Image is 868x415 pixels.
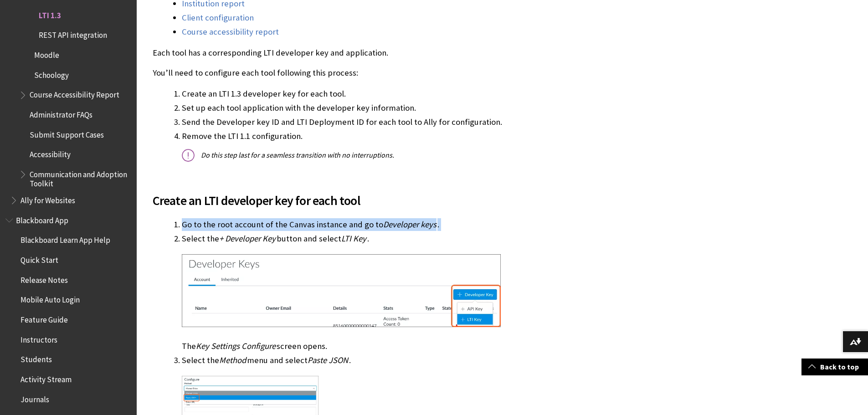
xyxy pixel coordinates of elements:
[383,219,437,230] span: Developer keys
[39,8,61,20] span: LTI 1.3
[219,355,246,365] span: Method
[30,107,92,119] span: Administrator FAQs
[34,47,59,60] span: Moodle
[196,341,276,351] span: Key Settings Configure
[801,359,868,375] a: Back to top
[30,127,104,139] span: Submit Support Cases
[21,272,68,285] span: Release Notes
[21,252,58,265] span: Quick Start
[21,292,80,305] span: Mobile Auto Login
[153,47,718,59] p: Each tool has a corresponding LTI developer key and application.
[182,254,501,327] img: Developer Keys page on a Canvas environment. The + Developer Key button is expanded showing the L...
[182,87,718,100] li: Create an LTI 1.3 developer key for each tool.
[39,28,107,40] span: REST API integration
[182,102,718,114] li: Set up each tool application with the developer key information.
[34,67,69,80] span: Schoology
[30,87,119,100] span: Course Accessibility Report
[182,26,279,37] a: Course accessibility report
[182,116,718,128] li: Send the Developer key ID and LTI Deployment ID for each tool to Ally for configuration.
[21,392,49,404] span: Journals
[21,352,52,364] span: Students
[182,218,718,231] li: Go to the root account of the Canvas instance and go to .
[30,167,130,188] span: Communication and Adoption Toolkit
[153,191,718,210] span: Create an LTI developer key for each tool
[219,233,276,244] span: + Developer Key
[21,233,110,245] span: Blackboard Learn App Help
[308,355,348,365] span: Paste JSON
[341,233,366,244] span: LTI Key
[16,213,68,225] span: Blackboard App
[21,332,57,344] span: Instructors
[21,372,72,384] span: Activity Stream
[182,232,718,352] li: Select the button and select . The screen opens.
[182,130,718,160] li: Remove the LTI 1.1 configuration.
[153,67,718,79] p: You’ll need to configure each tool following this process:
[21,193,75,205] span: Ally for Websites
[30,147,71,159] span: Accessibility
[21,312,68,324] span: Feature Guide
[182,12,254,23] a: Client configuration
[182,150,718,160] p: Do this step last for a seamless transition with no interruptions.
